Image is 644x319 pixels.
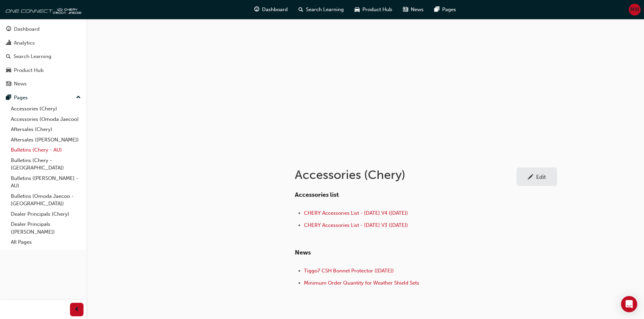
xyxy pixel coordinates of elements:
button: MW [629,4,641,16]
a: pages-iconPages [429,3,461,17]
h1: Accessories (Chery) [295,167,517,182]
span: Dashboard [262,6,288,14]
span: news-icon [6,81,11,87]
a: Dealer Principals (Chery) [8,209,84,219]
button: DashboardAnalyticsSearch LearningProduct HubNews [3,22,84,91]
a: Accessories (Chery) [8,104,84,114]
div: Product Hub [14,67,44,74]
span: Product Hub [362,6,392,14]
span: search-icon [299,5,303,14]
div: Analytics [14,39,35,47]
a: All Pages [8,237,84,247]
span: car-icon [355,5,360,14]
span: pages-icon [6,95,11,101]
span: guage-icon [254,5,259,14]
a: guage-iconDashboard [249,3,293,17]
span: Accessories list [295,191,339,198]
a: news-iconNews [398,3,429,17]
button: Pages [3,91,84,104]
a: search-iconSearch Learning [293,3,349,17]
a: Dashboard [3,23,84,35]
a: Bulletins (Chery - AU) [8,145,84,155]
span: pencil-icon [528,174,533,181]
a: Product Hub [3,64,84,77]
a: Aftersales (Chery) [8,124,84,135]
div: Dashboard [14,25,40,33]
span: Pages [442,6,456,14]
div: Open Intercom Messenger [621,296,637,312]
a: car-iconProduct Hub [349,3,398,17]
a: Dealer Principals ([PERSON_NAME]) [8,219,84,237]
div: Edit [536,174,546,180]
a: Bulletins ([PERSON_NAME] - AU) [8,173,84,191]
a: Aftersales ([PERSON_NAME]) [8,135,84,145]
a: Accessories (Omoda Jaecoo) [8,114,84,125]
span: prev-icon [74,305,79,314]
a: Bulletins (Chery - [GEOGRAPHIC_DATA]) [8,155,84,173]
a: Analytics [3,37,84,49]
span: Search Learning [306,6,344,14]
span: up-icon [76,93,81,102]
span: MW [630,6,639,14]
a: Tiggo7 CSH Bonnet Protector ([DATE]) [304,268,394,274]
span: car-icon [6,68,11,74]
a: Edit [517,167,557,186]
span: pages-icon [434,5,439,14]
a: Bulletins (Omoda Jaecoo - [GEOGRAPHIC_DATA]) [8,191,84,209]
span: search-icon [6,54,11,60]
a: Minimum Order Quantity for Weather Shield Sets [304,280,419,286]
a: News [3,78,84,90]
a: Search Learning [3,50,84,63]
img: oneconnect [3,3,81,16]
a: CHERY Accessories List - [DATE] V4 ([DATE]) [304,210,408,216]
div: Pages [14,94,28,102]
div: News [14,80,27,88]
span: guage-icon [6,26,11,32]
span: News [411,6,424,14]
span: chart-icon [6,40,11,46]
div: Search Learning [14,53,51,60]
span: news-icon [403,5,408,14]
a: CHERY Accessories List - [DATE] V3 ([DATE]) [304,222,408,228]
span: News [295,249,311,256]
